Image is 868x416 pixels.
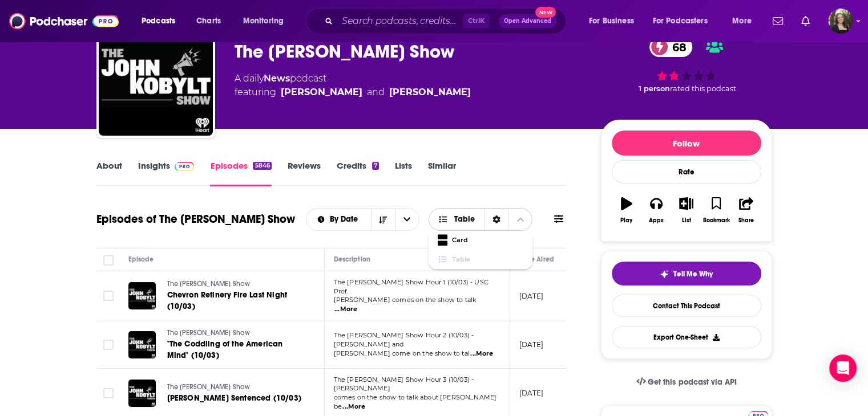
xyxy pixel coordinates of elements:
[470,349,493,358] span: ...More
[167,382,303,393] a: The [PERSON_NAME] Show
[334,331,474,348] span: The [PERSON_NAME] Show Hour 2 (10/03) - [PERSON_NAME] and
[389,85,471,99] a: Ken Chiampou
[337,12,463,30] input: Search podcasts, credits, & more...
[589,13,634,29] span: For Business
[828,9,853,34] span: Logged in as jessicasunpr
[428,160,456,186] a: Similar
[519,388,544,398] p: [DATE]
[167,328,304,338] a: The [PERSON_NAME] Show
[235,85,471,99] span: featuring
[612,160,761,183] div: Rate
[641,190,671,231] button: Apps
[167,338,304,361] a: "The Coddling of the American Mind" (10/03)
[671,190,701,231] button: List
[210,160,271,186] a: Episodes5846
[601,30,772,100] div: 68 1 personrated this podcast
[167,279,304,289] a: The [PERSON_NAME] Show
[330,215,362,223] span: By Date
[768,11,788,31] a: Show notifications dropdown
[167,280,251,288] span: The [PERSON_NAME] Show
[463,14,490,28] span: Ctrl K
[235,12,298,30] button: open menu
[175,162,195,171] img: Podchaser Pro
[281,85,362,99] a: John Kobylt
[682,217,691,224] div: List
[337,160,379,186] a: Credits7
[334,349,470,357] span: [PERSON_NAME] come on the show to tal
[673,270,713,279] span: Tell Me Why
[612,262,761,286] button: tell me why sparkleTell Me Why
[612,326,761,348] button: Export One-Sheet
[620,217,632,224] div: Play
[612,190,641,231] button: Play
[581,12,648,30] button: open menu
[264,73,290,84] a: News
[235,72,471,99] div: A daily podcast
[429,208,533,231] button: Choose View
[828,9,853,34] button: Show profile menu
[334,393,497,410] span: comes on the show to talk about [PERSON_NAME] be
[519,340,544,349] p: [DATE]
[829,354,857,382] div: Open Intercom Messenger
[334,305,357,314] span: ...More
[797,11,814,31] a: Show notifications dropdown
[731,190,761,231] button: Share
[9,10,119,32] img: Podchaser - Follow, Share and Rate Podcasts
[253,162,271,170] div: 5846
[371,209,395,230] button: Sort Direction
[103,291,114,301] span: Toggle select row
[661,37,692,57] span: 68
[334,278,488,295] span: The [PERSON_NAME] Show Hour 1 (10/03) - USC Prof.
[167,289,304,312] a: Chevron Refinery Fire Last Night (10/03)
[167,393,301,403] span: [PERSON_NAME] Sentenced (10/03)
[484,209,508,230] div: Sort Direction
[395,209,419,230] button: open menu
[243,13,284,29] span: Monitoring
[138,160,195,186] a: InsightsPodchaser Pro
[142,13,175,29] span: Podcasts
[724,12,766,30] button: open menu
[649,37,692,57] a: 68
[288,160,321,186] a: Reviews
[648,377,736,387] span: Get this podcast via API
[167,383,251,391] span: The [PERSON_NAME] Show
[334,252,370,266] div: Description
[452,237,523,243] span: Card
[519,291,544,301] p: [DATE]
[367,85,385,99] span: and
[372,162,379,170] div: 7
[499,14,556,28] button: Open AdvancedNew
[167,290,287,311] span: Chevron Refinery Fire Last Night (10/03)
[342,402,365,411] span: ...More
[645,12,724,30] button: open menu
[732,13,752,29] span: More
[395,160,412,186] a: Lists
[504,18,551,24] span: Open Advanced
[452,256,523,263] span: Table
[103,340,114,350] span: Toggle select row
[306,208,419,231] h2: Choose List sort
[99,22,213,136] img: The John Kobylt Show
[653,13,708,29] span: For Podcasters
[334,376,474,393] span: The [PERSON_NAME] Show Hour 3 (10/03) - [PERSON_NAME]
[649,217,664,224] div: Apps
[189,12,228,30] a: Charts
[701,190,731,231] button: Bookmark
[96,160,122,186] a: About
[703,217,729,224] div: Bookmark
[134,12,190,30] button: open menu
[738,217,754,224] div: Share
[167,393,303,404] a: [PERSON_NAME] Sentenced (10/03)
[612,130,761,156] button: Follow
[828,9,853,34] img: User Profile
[334,296,477,304] span: [PERSON_NAME] comes on the show to talk
[167,329,251,337] span: The [PERSON_NAME] Show
[660,270,669,279] img: tell me why sparkle
[306,215,371,223] button: open menu
[454,215,475,223] span: Table
[317,8,577,34] div: Search podcasts, credits, & more...
[627,368,746,396] a: Get this podcast via API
